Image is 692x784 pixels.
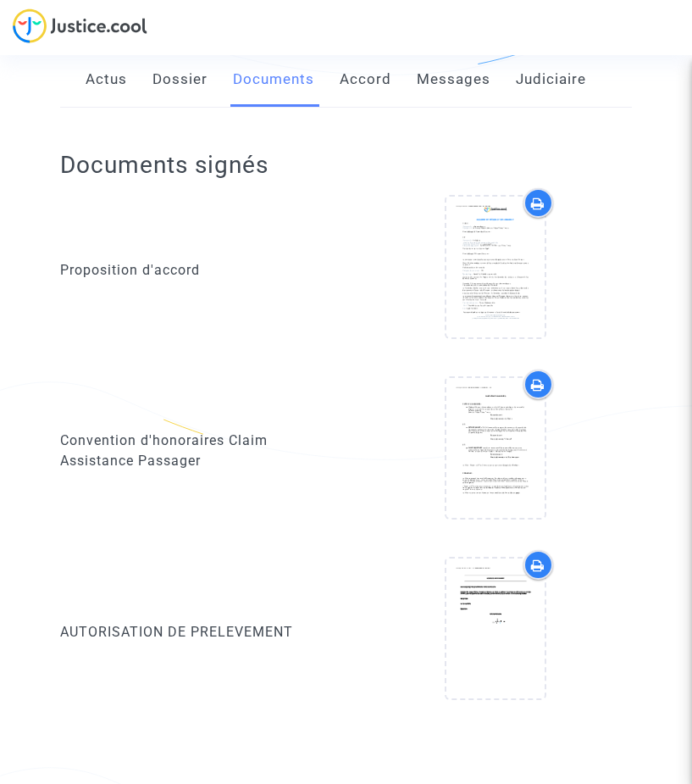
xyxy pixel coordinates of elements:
[60,260,334,281] div: Proposition d'accord
[13,8,147,43] img: jc-logo.svg
[516,52,586,108] a: Judiciaire
[152,52,208,108] a: Dossier
[340,52,391,108] a: Accord
[417,52,490,108] a: Messages
[60,150,268,180] h2: Documents signés
[60,622,334,642] div: AUTORISATION DE PRELEVEMENT
[86,52,127,108] a: Actus
[60,431,334,471] div: Convention d'honoraires Claim Assistance Passager
[233,52,314,108] a: Documents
